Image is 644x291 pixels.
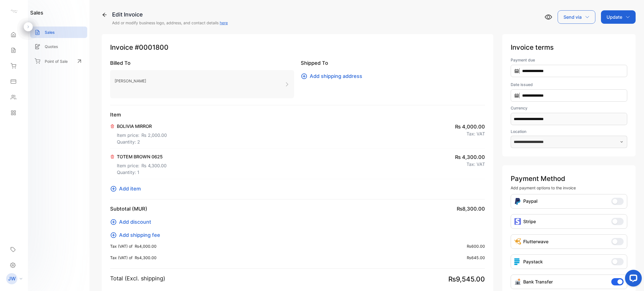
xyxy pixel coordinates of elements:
a: Point of Sale [30,55,87,67]
span: ₨8,300.00 [457,205,485,213]
p: [PERSON_NAME] [115,77,146,85]
img: Icon [514,198,521,205]
label: Payment due [511,57,627,63]
p: Update [607,14,622,20]
img: Icon [514,278,521,285]
p: Add or modify business logo, address, and contact details [112,20,228,26]
div: Edit Invoice [112,10,228,19]
button: Add shipping address [301,72,366,80]
span: ₨ 4,300.00 [455,153,485,161]
span: ₨4,300.00 [135,255,157,261]
p: Item price: [117,160,167,169]
a: Quotes [30,41,87,52]
p: Paystack [523,258,543,265]
button: Update [601,10,636,24]
span: ₨645.00 [467,255,485,261]
span: ₨ 2,000.00 [141,132,167,139]
span: #0001800 [135,42,169,53]
p: Item price: [117,130,167,139]
p: Shipped To [301,59,485,67]
span: ₨9,545.00 [448,274,485,284]
p: Tax: VAT [467,130,485,137]
a: Sales [30,27,87,38]
p: Point of Sale [45,58,68,64]
p: Quantity: 2 [117,139,167,145]
p: Tax (VAT) of [110,255,157,261]
span: ₨ 4,000.00 [455,123,485,130]
img: icon [514,258,521,265]
p: Tax (VAT) of [110,243,157,249]
p: Quantity: 1 [117,169,167,176]
span: ₨ 4,300.00 [141,162,167,169]
button: Add shipping fee [110,231,164,239]
h1: sales [30,9,43,16]
p: BOLIVIA MIRROR [117,123,167,130]
button: Add discount [110,218,155,226]
p: Paypal [523,198,538,205]
p: Quotes [45,44,58,49]
button: Add item [110,185,144,192]
iframe: LiveChat chat widget [621,268,644,291]
p: TOTEM BROWN 0625 [117,153,167,160]
p: Bank Transfer [523,278,553,285]
p: Flutterwave [523,238,548,245]
label: Date issued [511,82,627,87]
span: Add shipping fee [119,231,160,239]
p: Item [110,111,485,118]
p: Total (Excl. shipping) [110,274,165,283]
p: Add payment options to the invoice [511,185,627,191]
p: Invoice terms [511,42,627,53]
p: Sales [45,29,55,35]
p: JW [8,275,16,282]
p: Billed To [110,59,294,67]
span: Add shipping address [310,72,362,80]
img: logo [10,7,18,16]
p: Stripe [523,218,536,225]
span: ₨600.00 [467,243,485,249]
p: Invoice [110,42,485,53]
p: Tax: VAT [467,161,485,168]
span: ₨4,000.00 [135,243,157,249]
p: Payment Method [511,174,627,184]
span: Add item [119,185,141,192]
img: icon [514,218,521,225]
p: Send via [563,14,582,20]
img: Icon [514,238,521,245]
label: Currency [511,105,627,111]
a: here [220,20,228,25]
p: Subtotal (MUR) [110,205,147,213]
button: Send via [558,10,595,24]
span: Add discount [119,218,151,226]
